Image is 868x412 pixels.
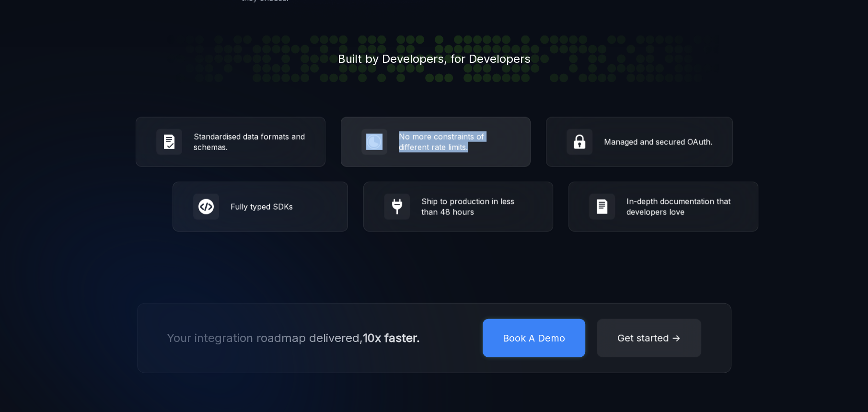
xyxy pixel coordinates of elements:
[594,199,610,215] img: icon
[597,319,701,357] button: Get started →
[604,137,712,147] div: Managed and secured OAuth.
[389,199,405,215] img: icon
[571,134,588,150] img: icon
[366,134,382,150] img: icon
[194,131,305,153] div: Standardised data formats and schemas.
[198,199,214,215] img: icon
[161,134,177,150] img: icon
[626,196,738,217] div: In-depth documentation that developers love
[421,196,532,217] div: Ship to production in less than 48 hours
[147,35,721,82] div: Built by Developers, for Developers
[231,201,327,212] div: Fully typed SDKs
[399,131,510,153] div: No more constraints of different rate limits.
[483,319,585,357] button: Book A Demo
